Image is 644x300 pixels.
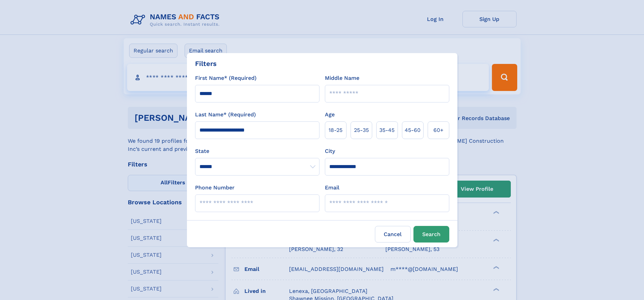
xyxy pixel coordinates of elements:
[195,147,319,155] label: State
[195,111,256,119] label: Last Name* (Required)
[325,184,339,192] label: Email
[195,59,217,69] div: Filters
[375,226,411,243] label: Cancel
[433,126,444,134] span: 60+
[195,74,257,82] label: First Name* (Required)
[379,126,395,134] span: 35‑45
[195,184,235,192] label: Phone Number
[325,147,335,155] label: City
[413,226,449,243] button: Search
[405,126,421,134] span: 45‑60
[325,74,359,82] label: Middle Name
[325,111,335,119] label: Age
[329,126,342,134] span: 18‑25
[354,126,369,134] span: 25‑35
